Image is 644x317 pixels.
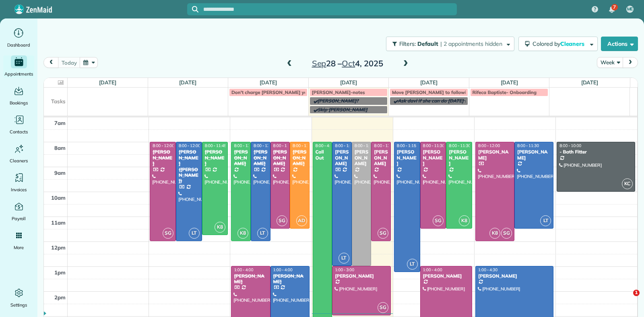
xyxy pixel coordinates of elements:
h2: 28 – 4, 2025 [297,59,398,68]
a: Cleaners [3,142,34,165]
div: [PERSON_NAME] [423,273,470,279]
button: next [623,57,638,68]
span: Oct [342,58,355,68]
span: [PERSON_NAME]-notes [312,89,365,95]
span: 10am [51,194,66,201]
span: LT [339,253,349,264]
span: Filters: [399,40,416,47]
span: SG [378,302,388,313]
span: 8:00 - 4:00 [316,143,335,148]
span: 8:00 - 1:00 [335,143,354,148]
button: prev [43,57,59,68]
span: Cleaners [560,40,586,47]
div: [PERSON_NAME] ([PERSON_NAME]) [178,149,200,184]
span: Settings [10,301,27,309]
span: K8 [489,228,500,239]
span: 1:00 - 4:30 [478,267,497,272]
span: 1:00 - 3:00 [335,267,354,272]
span: Bookings [10,99,28,107]
span: Appointments [4,70,33,78]
a: Settings [3,286,34,309]
span: 8:00 - 12:00 [234,143,256,148]
a: [DATE] [260,79,277,86]
svg: Focus search [192,6,198,12]
a: Filters: Default | 2 appointments hidden [382,37,514,51]
button: today [58,57,80,68]
button: Colored byCleaners [518,37,598,51]
a: [DATE] [179,79,196,86]
button: Actions [601,37,638,51]
button: Filters: Default | 2 appointments hidden [386,37,514,51]
div: [PERSON_NAME] [478,273,551,279]
span: ME [627,6,633,12]
div: [PERSON_NAME] [204,149,226,166]
span: K8 [215,222,225,233]
span: 1:00 - 4:00 [423,267,442,272]
span: 8:00 - 11:30 [449,143,471,148]
span: LT [257,228,268,239]
div: [PERSON_NAME] [396,149,418,166]
span: Don't charge [PERSON_NAME] yet [231,89,309,95]
span: 8:00 - 12:00 [153,143,174,148]
span: K8 [459,215,470,226]
div: [PERSON_NAME] [517,149,551,161]
span: 8:00 - 12:00 [254,143,275,148]
span: Sep [312,58,326,68]
a: Bookings [3,84,34,107]
iframe: Intercom live chat [617,290,636,309]
a: [DATE] [420,79,438,86]
div: [PERSON_NAME] [334,273,388,279]
span: 9am [54,170,66,176]
a: [DATE] [581,79,599,86]
span: SG [277,215,287,226]
span: 1:00 - 4:00 [273,267,293,272]
span: 1:00 - 4:00 [234,267,253,272]
span: | 2 appointments hidden [440,40,502,47]
span: Dashboard [7,41,30,49]
a: [DATE] [501,79,518,86]
span: More [14,243,24,252]
span: 8:00 - 1:15 [397,143,416,148]
span: 8:00 - 10:00 [559,143,581,148]
span: 8:00 - 11:30 [517,143,539,148]
span: 8:00 - 11:45 [205,143,227,148]
span: 8:00 - 12:00 [374,143,396,148]
span: 8:00 - 11:30 [293,143,314,148]
span: 1pm [54,269,66,276]
div: [PERSON_NAME] [374,149,388,166]
span: 8:00 - 12:00 [478,143,500,148]
div: [PERSON_NAME] [253,149,268,166]
span: 8:00 - 1:00 [355,143,374,148]
div: [PERSON_NAME] [423,149,444,166]
button: Week [597,57,623,68]
a: Contacts [3,113,34,136]
div: [PERSON_NAME] [292,149,307,166]
div: [PERSON_NAME] [152,149,173,166]
div: [PERSON_NAME] [233,149,248,166]
span: Invoices [11,186,27,194]
div: [PERSON_NAME] [478,149,512,161]
a: Payroll [3,200,34,223]
div: [PERSON_NAME] [273,273,307,285]
div: [PERSON_NAME] [233,273,268,285]
a: Invoices [3,171,34,194]
div: - Bath Fitter [559,149,633,155]
div: [PERSON_NAME] [354,149,369,166]
span: Colored by [533,40,587,47]
span: LT [189,228,200,239]
div: [PERSON_NAME] [448,149,470,166]
span: Move [PERSON_NAME] to following week [392,89,485,95]
a: Dashboard [3,27,34,49]
span: 8am [54,145,66,151]
div: Call Out [315,149,330,161]
a: Appointments [3,55,34,78]
span: SG [501,228,512,239]
span: K8 [237,228,248,239]
span: 12pm [51,244,66,251]
span: 7 [613,4,616,10]
span: 1 [633,290,640,296]
span: Rifeca Baptiste- Onboarding [473,89,537,95]
span: Payroll [12,215,26,223]
span: SG [163,228,173,239]
span: [PERSON_NAME]? [318,98,359,104]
